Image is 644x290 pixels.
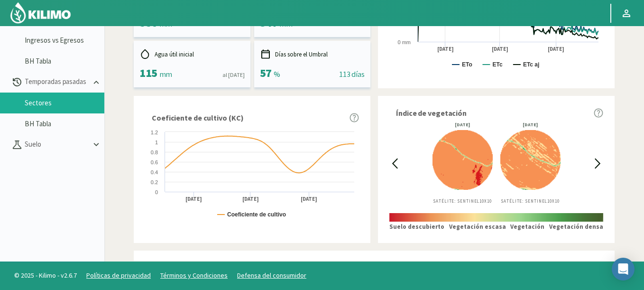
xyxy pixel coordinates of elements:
text: 0.8 [151,150,158,155]
span: 10X10 [479,198,492,204]
text: ETo [462,61,472,68]
p: Vegetación [510,222,544,232]
p: Satélite: Sentinel [432,198,493,205]
a: Términos y Condiciones [160,271,228,280]
text: 0.2 [151,179,158,185]
p: Suelo descubierto [389,222,444,232]
p: Satélite: Sentinel [500,198,561,205]
text: Coeficiente de cultivo [227,211,286,218]
text: 0 mm [398,39,411,45]
div: al [DATE] [222,71,244,79]
text: [DATE] [242,196,259,203]
div: 113 días [339,68,365,80]
span: mm [159,69,172,79]
span: % [274,69,280,79]
text: 0 [155,189,158,195]
text: ETc [492,61,502,68]
p: Temporadas pasadas [23,76,91,87]
span: mm [279,19,292,28]
a: Defensa del consumidor [237,271,306,280]
img: scale [389,213,603,222]
a: BH Tabla [25,57,104,65]
a: Ingresos vs Egresos [25,36,104,45]
a: Sectores [25,99,104,107]
a: BH Tabla [25,120,104,128]
text: 0.4 [151,169,158,175]
text: [DATE] [185,196,202,203]
p: Vegetación escasa [449,222,506,232]
span: 10X10 [547,198,560,204]
span: Coeficiente de cultivo (KC) [152,112,243,123]
text: 0.6 [151,159,158,165]
text: [DATE] [492,46,508,53]
div: [DATE] [500,122,561,127]
a: Políticas de privacidad [86,271,151,280]
img: d73bcb5d-a00f-47f2-8400-de032d45d049_-_sentinel_-_2025-04-22.png [432,127,493,192]
text: [DATE] [301,196,317,203]
p: Vegetación densa [549,222,603,232]
img: Kilimo [9,1,72,24]
text: ETc aj [523,61,539,68]
p: Suelo [23,139,91,150]
text: [DATE] [548,46,564,53]
kil-mini-card: report-summary-cards.DAYS_ABOVE_THRESHOLD [254,41,371,87]
span: 115 [139,65,157,80]
div: Días sobre el Umbral [260,48,365,60]
span: 57 [260,65,272,80]
text: 1 [155,140,158,145]
text: [DATE] [437,46,454,53]
div: Agua útil inicial [139,48,245,60]
div: [DATE] [432,122,493,127]
span: Índice de vegetación [396,107,467,119]
kil-mini-card: report-summary-cards.INITIAL_USEFUL_WATER [134,41,250,87]
text: 1.2 [151,130,158,135]
span: © 2025 - Kilimo - v2.6.7 [9,271,82,281]
img: d73bcb5d-a00f-47f2-8400-de032d45d049_-_sentinel_-_2025-04-27.png [500,127,561,192]
div: Open Intercom Messenger [612,258,635,281]
span: mm [159,19,172,28]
